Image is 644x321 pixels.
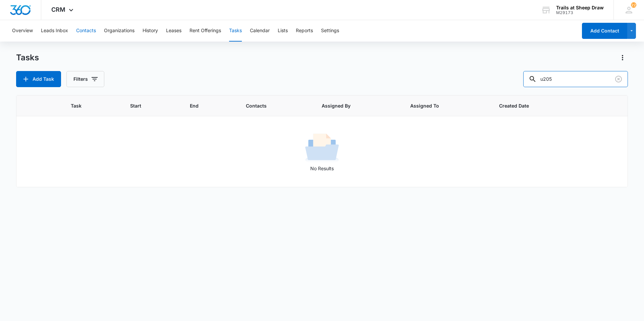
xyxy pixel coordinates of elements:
span: Assigned By [322,102,384,109]
button: Overview [12,20,33,42]
button: Actions [617,52,628,63]
span: CRM [51,6,65,13]
button: Calendar [250,20,270,42]
span: Created Date [499,102,563,109]
span: 22 [631,2,636,8]
div: notifications count [631,2,636,8]
div: account name [556,5,604,10]
span: Contacts [246,102,296,109]
button: Filters [66,71,104,87]
div: account id [556,10,604,15]
button: Reports [296,20,313,42]
button: Leases [166,20,181,42]
button: History [143,20,158,42]
img: No Results [305,131,339,165]
button: Add Task [16,71,61,87]
h1: Tasks [16,53,39,63]
button: Contacts [76,20,96,42]
button: Lists [278,20,288,42]
button: Rent Offerings [190,20,221,42]
span: Assigned To [410,102,473,109]
span: Start [130,102,164,109]
span: End [190,102,220,109]
button: Settings [321,20,339,42]
span: Task [71,102,104,109]
p: No Results [17,165,627,172]
button: Organizations [104,20,135,42]
button: Clear [613,74,624,84]
button: Leads Inbox [41,20,68,42]
input: Search Tasks [523,71,628,87]
button: Tasks [229,20,242,42]
button: Add Contact [582,23,627,39]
